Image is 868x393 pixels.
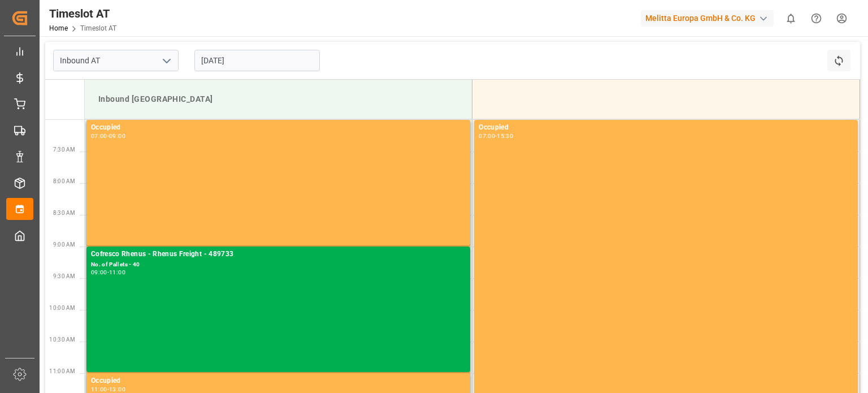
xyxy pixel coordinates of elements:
div: Occupied [91,375,466,387]
button: Melitta Europa GmbH & Co. KG [641,7,778,29]
div: 09:00 [91,270,107,275]
div: 13:00 [109,387,125,392]
span: 10:00 AM [49,305,75,311]
span: 9:00 AM [53,241,75,248]
div: Occupied [479,122,853,133]
div: - [107,133,109,139]
input: DD-MM-YYYY [194,50,320,71]
span: 7:30 AM [53,146,75,153]
button: show 0 new notifications [778,6,804,31]
div: - [107,387,109,392]
div: Inbound [GEOGRAPHIC_DATA] [94,89,463,110]
div: No. of Pallets - 40 [91,260,466,270]
div: Timeslot AT [49,5,116,22]
a: Home [49,24,68,32]
div: Melitta Europa GmbH & Co. KG [641,10,774,27]
div: 07:00 [479,133,495,139]
button: open menu [158,52,175,70]
div: Occupied [91,122,466,133]
span: 8:00 AM [53,178,75,184]
span: 8:30 AM [53,210,75,216]
div: 11:00 [109,270,125,275]
div: 07:00 [91,133,107,139]
span: 9:30 AM [53,273,75,279]
div: Cofresco Rhenus - Rhenus Freight - 489733 [91,249,466,260]
div: 15:30 [497,133,513,139]
div: - [107,270,109,275]
span: 10:30 AM [49,336,75,343]
span: 11:00 AM [49,368,75,374]
button: Help Center [804,6,829,31]
div: 09:00 [109,133,125,139]
div: 11:00 [91,387,107,392]
div: - [495,133,497,139]
input: Type to search/select [53,50,179,71]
